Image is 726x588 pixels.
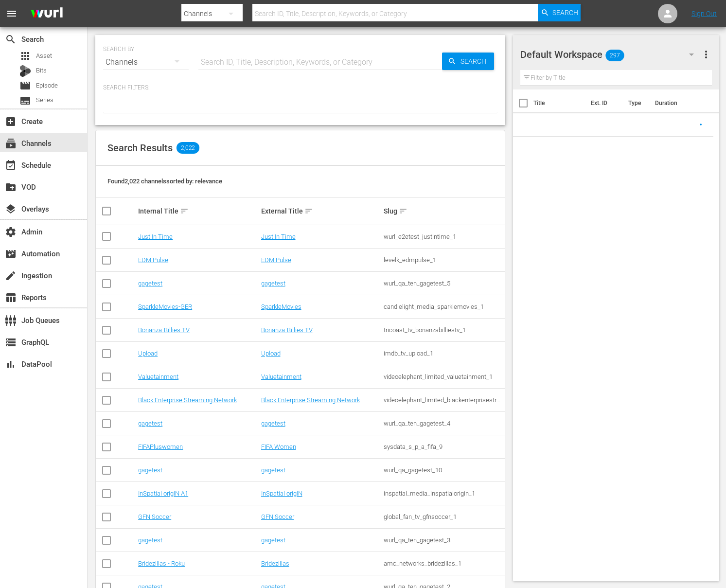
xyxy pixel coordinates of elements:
a: gagetest [261,420,285,427]
div: videoelephant_limited_valuetainment_1 [384,373,503,380]
a: InSpatial origIN [261,490,302,497]
div: global_fan_tv_gfnsoccer_1 [384,513,503,520]
div: Internal Title [138,205,258,217]
a: Upload [138,350,158,357]
span: sort [304,207,313,215]
span: Overlays [5,203,17,215]
th: Type [622,89,649,117]
th: Ext. ID [585,89,622,117]
a: Black Enterprise Streaming Network [138,396,237,404]
div: wurl_qa_gagetest_10 [384,466,503,474]
div: Default Workspace [520,41,703,68]
span: Asset [36,51,52,61]
span: Series [36,95,53,105]
img: ans4CAIJ8jUAAAAAAAAAAAAAAAAAAAAAAAAgQb4GAAAAAAAAAAAAAAAAAAAAAAAAJMjXAAAAAAAAAAAAAAAAAAAAAAAAgAT5G... [23,2,70,25]
a: InSpatial origIN A1 [138,490,188,497]
span: 297 [606,45,624,66]
a: gagetest [261,466,285,474]
span: DataPool [5,358,17,370]
div: External Title [261,205,381,217]
div: Bits [19,65,31,77]
span: more_vert [700,49,712,60]
span: Search [552,4,578,21]
span: GraphQL [5,337,17,348]
button: Search [442,53,494,70]
a: Bridezillas [261,560,289,567]
span: Automation [5,248,17,260]
a: Black Enterprise Streaming Network [261,396,360,404]
span: Job Queues [5,315,17,326]
div: Slug [384,205,503,217]
div: videoelephant_limited_blackenterprisestreamingnetwork_1 [384,396,503,404]
a: FIFA Women [261,443,296,450]
div: levelk_edmpulse_1 [384,256,503,264]
a: GFN Soccer [138,513,171,520]
a: Valuetainment [261,373,301,380]
p: Search Filters: [103,84,497,92]
span: Episode [36,81,58,90]
a: Sign Out [691,10,717,18]
span: Create [5,116,17,127]
div: imdb_tv_upload_1 [384,350,503,357]
a: SparkleMovies-GER [138,303,192,310]
span: Bits [36,66,47,75]
span: Ingestion [5,270,17,282]
span: VOD [5,181,17,193]
a: Upload [261,350,281,357]
span: Search Results [107,142,173,154]
a: gagetest [138,536,162,544]
div: candlelight_media_sparklemovies_1 [384,303,503,310]
a: Bonanza-Billies TV [261,326,313,334]
span: Channels [5,138,17,149]
a: GFN Soccer [261,513,294,520]
th: Title [533,89,585,117]
div: Channels [103,49,189,76]
span: Search [5,34,17,45]
a: gagetest [138,280,162,287]
a: Just In Time [138,233,173,240]
div: wurl_qa_ten_gagetest_5 [384,280,503,287]
span: Found 2,022 channels sorted by: relevance [107,178,222,185]
button: more_vert [700,43,712,66]
div: wurl_e2etest_justintime_1 [384,233,503,240]
a: gagetest [261,536,285,544]
a: Bonanza-Billies TV [138,326,190,334]
th: Duration [649,89,708,117]
a: SparkleMovies [261,303,301,310]
div: tricoast_tv_bonanzabilliestv_1 [384,326,503,334]
a: FIFAPluswomen [138,443,183,450]
span: Series [19,95,31,107]
span: Schedule [5,160,17,171]
a: EDM Pulse [261,256,291,264]
span: Reports [5,292,17,303]
span: sort [180,207,189,215]
span: Episode [19,80,31,91]
span: sort [399,207,407,215]
a: gagetest [138,466,162,474]
div: inspatial_media_inspatialorigin_1 [384,490,503,497]
a: Bridezillas - Roku [138,560,185,567]
a: EDM Pulse [138,256,168,264]
a: Valuetainment [138,373,178,380]
span: menu [6,8,18,19]
a: gagetest [138,420,162,427]
span: 2,022 [177,142,199,154]
a: gagetest [261,280,285,287]
span: Search [457,53,494,70]
div: sysdata_s_p_a_fifa_9 [384,443,503,450]
a: Just In Time [261,233,296,240]
span: Admin [5,226,17,238]
span: Asset [19,50,31,62]
div: wurl_qa_ten_gagetest_4 [384,420,503,427]
div: amc_networks_bridezillas_1 [384,560,503,567]
button: Search [538,4,581,21]
div: wurl_qa_ten_gagetest_3 [384,536,503,544]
